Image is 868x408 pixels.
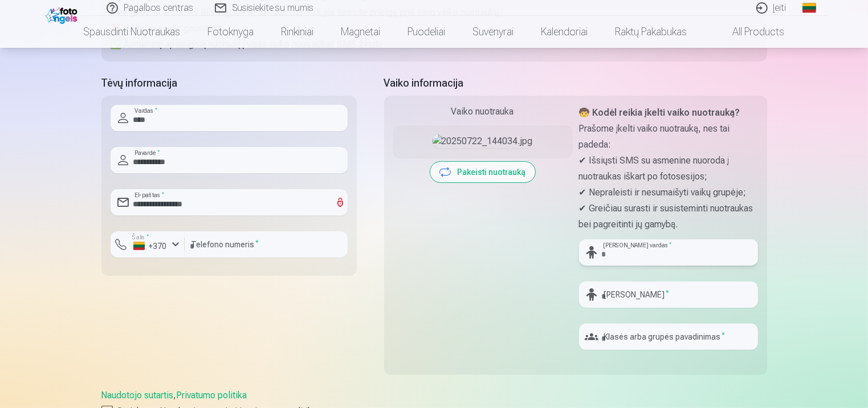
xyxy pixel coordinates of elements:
h5: Tėvų informacija [101,75,357,91]
img: /fa2 [46,5,80,24]
a: Raktų pakabukas [602,16,701,48]
a: All products [701,16,798,48]
img: 20250722_144034.jpg [433,134,533,148]
a: Puodeliai [394,16,459,48]
a: Naudotojo sutartis [101,390,174,401]
p: ✔ Išsiųsti SMS su asmenine nuoroda į nuotraukas iškart po fotosesijos; [579,153,758,185]
a: Spausdinti nuotraukas [70,16,194,48]
a: Magnetai [328,16,394,48]
a: Privatumo politika [177,390,247,401]
p: ✔ Greičiau surasti ir susisteminti nuotraukas bei pagreitinti jų gamybą. [579,201,758,232]
a: Suvenyrai [459,16,528,48]
a: Kalendoriai [528,16,602,48]
div: +370 [133,240,168,252]
label: Šalis [129,233,152,242]
button: Pakeisti nuotrauką [430,162,535,182]
a: Rinkiniai [268,16,328,48]
a: Fotoknyga [194,16,268,48]
div: Vaiko nuotrauka [393,105,572,119]
p: Prašome įkelti vaiko nuotrauką, nes tai padeda: [579,121,758,153]
button: Šalis*+370 [111,231,185,258]
h5: Vaiko informacija [384,75,767,91]
strong: 🧒 Kodėl reikia įkelti vaiko nuotrauką? [579,107,740,118]
p: ✔ Nepraleisti ir nesumaišyti vaikų grupėje; [579,185,758,201]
